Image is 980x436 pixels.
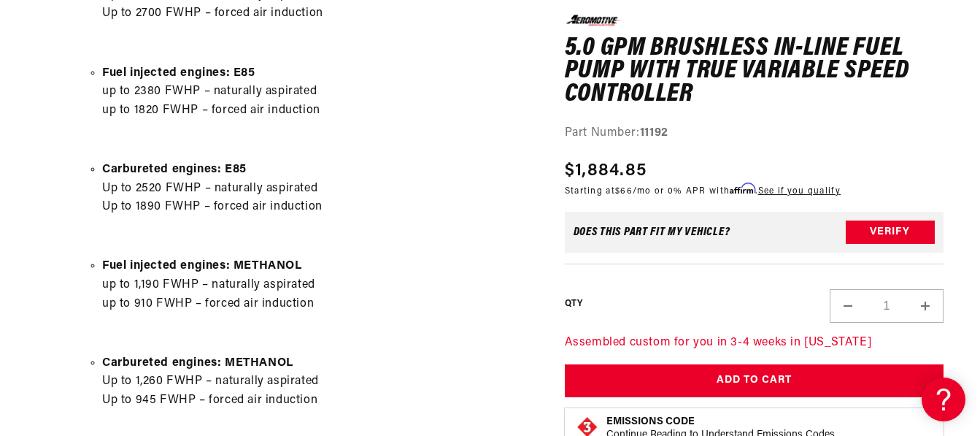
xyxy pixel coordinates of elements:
[758,186,841,195] a: See if you qualify - Learn more about Affirm Financing (opens in modal)
[102,67,255,79] strong: Fuel injected engines: E85
[606,416,695,427] strong: Emissions Code
[574,226,730,238] div: Does This part fit My vehicle?
[102,260,302,272] strong: Fuel injected engines: METHANOL
[102,64,528,121] li: up to 2380 FWHP – naturally aspirated up to 1820 FWHP – forced air induction
[102,357,293,369] strong: Carbureted engines: METHANOL
[565,183,841,197] p: Starting at /mo or 0% APR with .
[565,157,647,183] span: $1,884.85
[102,164,247,175] strong: Carbureted engines: E85
[846,221,935,244] button: Verify
[730,183,755,194] span: Affirm
[640,127,668,139] strong: 11192
[565,364,944,397] button: Add to Cart
[615,186,633,195] span: $66
[565,37,944,106] h1: 5.0 GPM Brushless In-Line Fuel Pump with True Variable Speed Controller
[102,161,528,217] li: Up to 2520 FWHP – naturally aspirated Up to 1890 FWHP – forced air induction
[102,354,528,410] li: Up to 1,260 FWHP – naturally aspirated Up to 945 FWHP – forced air induction
[565,334,944,353] p: Assembled custom for you in 3-4 weeks in [US_STATE]
[565,124,944,143] div: Part Number:
[102,257,528,313] li: up to 1,190 FWHP – naturally aspirated up to 910 FWHP – forced air induction
[565,298,583,310] label: QTY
